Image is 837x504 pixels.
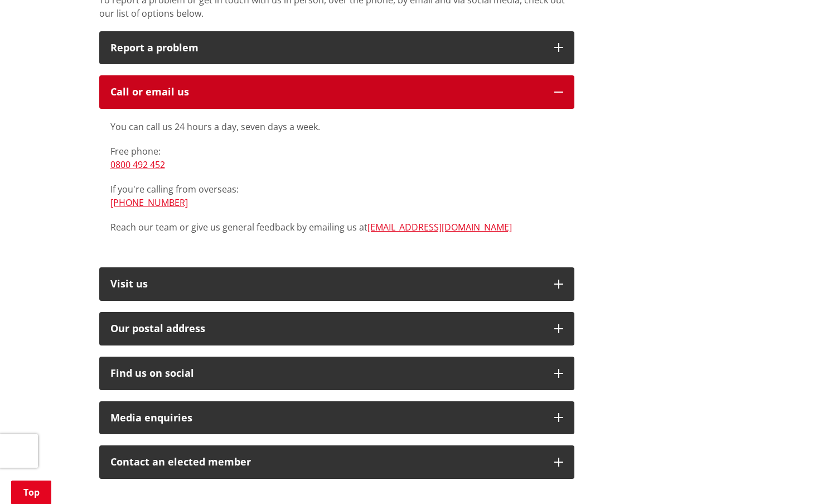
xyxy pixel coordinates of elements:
button: Report a problem [99,31,574,65]
p: Free phone: [110,145,563,171]
p: You can call us 24 hours a day, seven days a week. [110,120,563,133]
button: Contact an elected member [99,445,574,479]
p: Report a problem [110,42,543,54]
a: [PHONE_NUMBER] [110,196,188,209]
button: Our postal address [99,312,574,345]
div: Call or email us [110,87,543,98]
div: Find us on social [110,368,543,379]
button: Find us on social [99,357,574,390]
a: Top [11,481,51,504]
p: If you're calling from overseas: [110,183,563,209]
p: Reach our team or give us general feedback by emailing us at [110,220,563,234]
button: Media enquiries [99,401,574,435]
p: Visit us [110,279,543,290]
a: 0800 492 452 [110,159,165,171]
div: Media enquiries [110,412,543,424]
h2: Our postal address [110,323,543,334]
iframe: Messenger Launcher [786,457,826,497]
button: Visit us [99,267,574,301]
p: Contact an elected member [110,457,543,468]
button: Call or email us [99,75,574,109]
a: [EMAIL_ADDRESS][DOMAIN_NAME] [367,221,512,233]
